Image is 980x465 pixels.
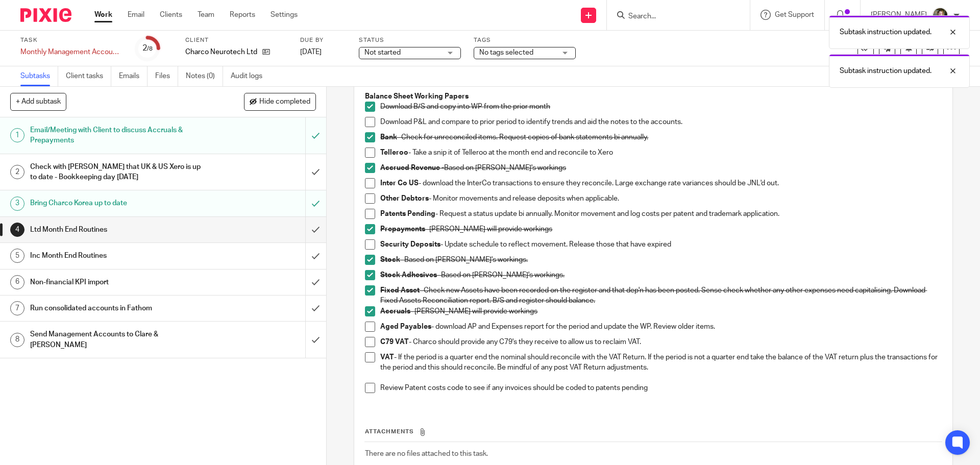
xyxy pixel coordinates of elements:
[380,354,394,361] strong: VAT
[380,180,419,187] strong: Inter Co US
[231,66,270,86] a: Audit logs
[380,255,941,265] p: - Based on [PERSON_NAME]'s workings.
[230,10,255,20] a: Reports
[380,102,941,112] p: Download B/S and copy into WP from the prior month
[380,117,941,127] p: Download P&L and compare to prior period to identify trends and aid the notes to the accounts.
[380,134,397,141] strong: Bank
[300,48,322,56] span: [DATE]
[20,36,122,44] label: Task
[402,272,437,279] strong: Adhesives
[380,323,431,330] strong: Aged Payables
[380,352,941,373] p: - If the period is a quarter end the nominal should reconcile with the VAT Return. If the period ...
[365,93,469,100] strong: Balance Sheet Working Papers
[20,8,71,22] img: Pixie
[30,123,207,149] h1: Email/Meeting with Client to discuss Accruals & Prepayments
[364,49,401,56] span: Not started
[10,333,24,347] div: 8
[128,10,144,20] a: Email
[380,210,435,217] strong: Patents Pending
[474,36,576,44] label: Tags
[185,47,257,57] p: Charco Neurotech Ltd
[840,27,932,37] p: Subtask instruction updated.
[66,66,111,86] a: Client tasks
[10,197,24,211] div: 3
[365,450,488,457] span: There are no files attached to this task.
[380,306,941,316] p: - [PERSON_NAME] will provide workings
[20,66,58,86] a: Subtasks
[186,66,223,86] a: Notes (0)
[932,7,948,23] img: 1530183611242%20(1).jpg
[380,272,400,279] strong: Stock
[479,49,533,56] span: No tags selected
[380,285,941,306] p: - Check new Assets have been recorded on the register and that dep'n has been posted. Sense check...
[380,226,425,233] strong: Prepayments
[380,322,941,332] p: - download AP and Expenses report for the period and update the WP. Review older items.
[10,249,24,263] div: 5
[380,149,408,156] strong: Telleroo
[30,248,207,263] h1: Inc Month End Routines
[380,193,941,204] p: - Monitor movements and release deposits when applicable.
[359,36,461,44] label: Status
[380,132,941,142] p: - Check for unreconciled items. Request copies of bank statements bi annually.
[380,178,941,188] p: - download the InterCo transactions to ensure they reconcile. Large exchange rate variances shoul...
[380,209,941,219] p: - Request a status update bi annually. Monitor movement and log costs per patent and trademark ap...
[380,195,429,202] strong: Other Debtors
[380,241,440,248] strong: Security Deposits
[380,308,410,315] strong: Accruals
[840,66,932,76] p: Subtask instruction updated.
[244,93,316,110] button: Hide completed
[10,223,24,237] div: 4
[380,270,941,280] p: - Based on [PERSON_NAME]'s workings.
[380,163,941,173] p: Based on [PERSON_NAME]'s workings
[20,47,122,57] div: Monthly Management Accounts - Charco Neurotech
[365,429,414,434] span: Attachments
[198,10,214,20] a: Team
[147,46,153,52] small: /8
[30,301,207,316] h1: Run consolidated accounts in Fathom
[142,42,153,54] div: 2
[380,338,409,346] strong: C79 VAT
[155,66,178,86] a: Files
[160,10,182,20] a: Clients
[380,287,420,294] strong: Fixed Asset
[30,327,207,353] h1: Send Management Accounts to Clare & [PERSON_NAME]
[10,275,24,289] div: 6
[380,256,400,263] strong: Stock
[300,36,346,44] label: Due by
[10,128,24,142] div: 1
[30,195,207,211] h1: Bring Charco Korea up to date
[94,10,112,20] a: Work
[185,36,287,44] label: Client
[259,98,310,106] span: Hide completed
[30,275,207,290] h1: Non-financial KPI import
[380,239,941,250] p: - Update schedule to reflect movement. Release those that have expired
[30,159,207,185] h1: Check with [PERSON_NAME] that UK & US Xero is up to date - Bookkeeping day [DATE]
[10,93,66,110] button: + Add subtask
[380,164,444,172] strong: Accrued Revenue -
[380,224,941,234] p: - [PERSON_NAME] will provide workings
[380,148,941,158] p: - Take a snip it of Telleroo at the month end and reconcile to Xero
[380,337,941,347] p: - Charco should provide any C79's they receive to allow us to reclaim VAT.
[30,222,207,237] h1: Ltd Month End Routines
[10,301,24,315] div: 7
[380,383,941,393] p: Review Patent costs code to see if any invoices should be coded to patents pending
[119,66,148,86] a: Emails
[271,10,298,20] a: Settings
[10,165,24,179] div: 2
